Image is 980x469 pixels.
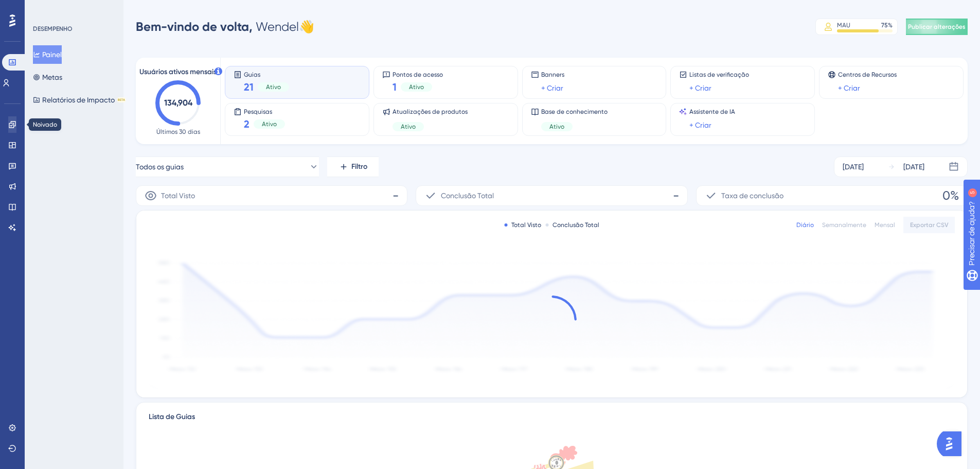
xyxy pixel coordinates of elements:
font: Usuários ativos mensais [139,67,217,76]
font: Mensal [875,221,895,229]
font: - [393,188,399,203]
font: Centros de Recursos [838,71,897,78]
font: % [888,22,893,29]
font: Bem-vindo de volta, [136,19,253,34]
font: Todos os guias [136,163,184,171]
font: Precisar de ajuda? [24,5,88,12]
font: 75 [881,22,888,29]
font: Metas [42,73,62,81]
font: 👋 [299,20,314,34]
font: - [673,188,679,203]
font: Exportar CSV [910,221,949,229]
font: Listas de verificação [689,71,749,78]
font: Ativo [401,123,416,130]
font: 2 [244,118,250,130]
font: Ativo [262,120,277,128]
font: [DATE] [843,163,864,171]
button: Exportar CSV [903,217,955,233]
font: Taxa de conclusão [721,192,783,200]
button: Publicar alterações [906,19,968,35]
font: DESEMPENHO [33,25,73,32]
font: + Criar [689,84,711,92]
font: Últimos 30 dias [156,128,200,135]
font: Guias [244,71,260,78]
font: Painel [42,50,62,59]
iframe: Iniciador do Assistente de IA do UserGuiding [937,428,968,459]
button: Painel [33,45,62,64]
font: Total Visto [511,221,541,229]
font: Ativo [549,123,564,130]
font: MAU [837,22,850,29]
font: 5 [96,6,99,12]
text: 134,904 [164,98,193,108]
button: Todos os guias [136,157,319,177]
font: BETA [118,98,125,101]
font: + Criar [541,84,563,92]
font: Banners [541,71,564,78]
font: 21 [244,81,254,93]
font: 0% [942,188,959,203]
font: Pesquisas [244,108,272,115]
font: + Criar [838,84,860,92]
font: Semanalmente [822,221,866,229]
font: Conclusão Total [441,192,494,200]
font: Atualizações de produtos [393,108,468,115]
font: Ativo [266,83,281,91]
font: Pontos de acesso [393,71,443,78]
font: Filtro [351,162,367,171]
button: Filtro [327,157,379,177]
font: Base de conhecimento [541,108,608,115]
font: Ativo [409,83,424,91]
button: Relatórios de ImpactoBETA [33,91,126,109]
font: Publicar alterações [908,23,966,30]
font: Assistente de IA [689,108,735,115]
font: Total Visto [161,192,195,200]
font: Conclusão Total [553,221,599,229]
font: Lista de Guias [149,412,195,421]
font: 1 [393,81,397,93]
font: Relatórios de Impacto [42,96,115,104]
font: Diário [796,221,814,229]
button: Metas [33,68,62,86]
font: + Criar [689,121,711,129]
font: Wendel [256,20,299,34]
font: [DATE] [903,163,924,171]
